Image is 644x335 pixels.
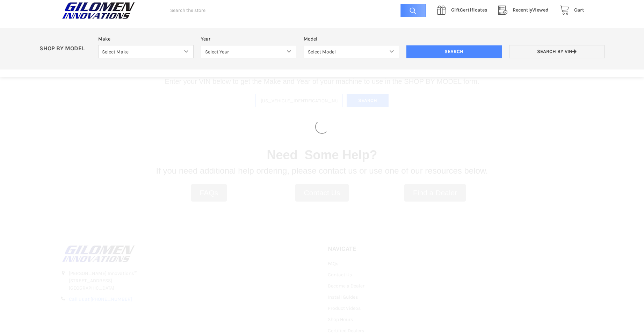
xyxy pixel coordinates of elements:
input: Search [397,4,426,17]
span: Recently [513,7,532,13]
label: Make [98,35,194,43]
a: GiftCertificates [433,6,494,15]
img: GILOMEN INNOVATIONS [60,2,137,19]
label: Year [201,35,296,43]
label: Model [304,35,399,43]
a: Search by VIN [509,45,605,59]
a: RecentlyViewed [494,6,556,15]
input: Search [406,45,502,59]
span: Viewed [513,7,549,13]
input: Search the store [165,4,426,17]
a: Cart [556,6,584,15]
span: Cart [574,7,584,13]
p: SHOP BY MODEL [36,45,95,52]
span: Certificates [451,7,487,13]
a: GILOMEN INNOVATIONS [60,2,158,19]
span: Gift [451,7,460,13]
